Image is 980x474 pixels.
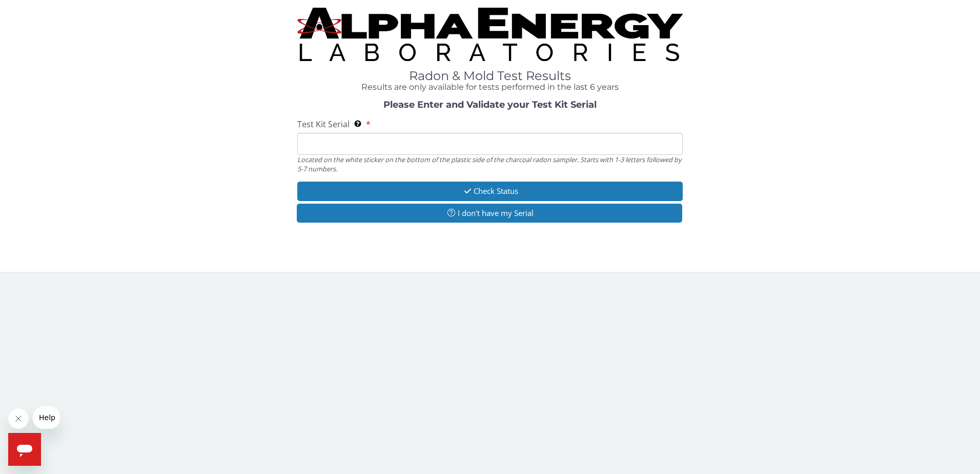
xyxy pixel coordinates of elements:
[383,99,597,110] strong: Please Enter and Validate your Test Kit Serial
[33,406,60,429] iframe: Message from company
[297,83,683,92] h4: Results are only available for tests performed in the last 6 years
[8,433,41,466] iframe: Button to launch messaging window
[297,204,683,223] button: I don't have my Serial
[8,408,29,429] iframe: Close message
[297,118,350,130] span: Test Kit Serial
[297,182,683,201] button: Check Status
[297,155,683,174] div: Located on the white sticker on the bottom of the plastic side of the charcoal radon sampler. Sta...
[297,8,683,61] img: TightCrop.jpg
[297,69,683,83] h1: Radon & Mold Test Results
